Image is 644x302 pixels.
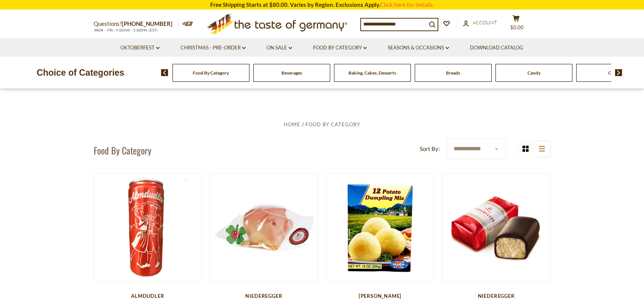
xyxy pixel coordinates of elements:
a: Seasons & Occasions [388,44,449,52]
div: [PERSON_NAME] [326,293,435,299]
span: Account [473,19,497,25]
a: Food By Category [193,70,229,76]
h1: Food By Category [94,145,151,156]
img: previous arrow [161,69,168,76]
a: Christmas - PRE-ORDER [181,44,246,52]
label: Sort By: [420,144,440,154]
img: Niederegger "Classics Petit" Dark Chocolate Covered Marzipan Loaf, 15g [443,188,550,268]
a: Home [284,121,300,127]
a: Beverages [281,70,302,76]
a: On Sale [267,44,292,52]
a: Food By Category [305,121,360,127]
a: [PHONE_NUMBER] [122,20,173,27]
span: MON - FRI, 9:00AM - 5:00PM (EST) [94,28,158,32]
div: Niederegger [442,293,551,299]
a: Cereal [608,70,621,76]
button: $0.00 [505,15,528,34]
a: Oktoberfest [120,44,160,52]
a: Candy [527,70,540,76]
a: Food By Category [313,44,367,52]
a: Click here for details. [380,1,434,8]
a: Account [463,19,497,27]
img: Niederegger Pure Marzipan Good Luck Pigs, .44 oz [210,174,318,281]
span: $0.00 [510,24,524,30]
div: Almdudler [94,293,202,299]
img: Dr. Knoll German Potato Dumplings Mix "Half and Half" in Box, 12 pc. 10 oz. [326,174,434,281]
a: Download Catalog [470,44,523,52]
a: Breads [446,70,460,76]
p: Questions? [94,19,178,29]
img: Almdudler Austrian Soft Drink with Alpine Herbs 11.2 fl oz [94,174,202,281]
a: Baking, Cakes, Desserts [348,70,396,76]
div: Niederegger [210,293,318,299]
img: next arrow [615,69,622,76]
